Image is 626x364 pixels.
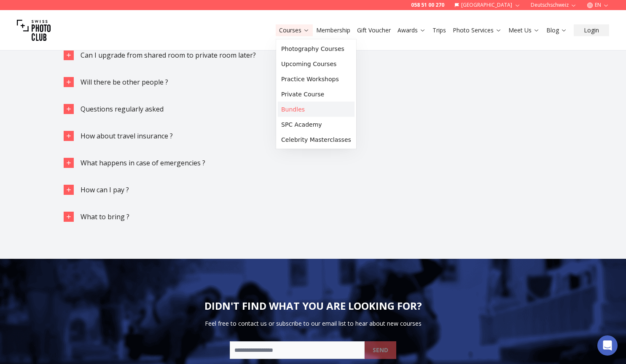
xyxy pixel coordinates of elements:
[57,151,570,175] button: What happens in case of emergencies ?
[81,212,129,221] span: What to bring ?
[449,24,505,36] button: Photo Services
[354,24,394,36] button: Gift Voucher
[394,24,429,36] button: Awards
[57,70,570,94] button: Will there be other people ?
[17,13,51,47] img: Swiss photo club
[204,299,422,313] h2: DIDN'T FIND WHAT YOU ARE LOOKING FOR?
[429,24,449,36] button: Trips
[81,185,129,194] span: How can I pay ?
[453,26,502,35] a: Photo Services
[373,346,388,354] b: SEND
[278,132,355,147] a: Celebrity Masterclasses
[81,77,168,87] span: Will there be other people ?
[57,97,570,121] button: Questions regularly asked
[278,117,355,132] a: SPC Academy
[81,131,173,141] span: How about travel insurance ?
[279,26,309,35] a: Courses
[398,26,426,35] a: Awards
[57,205,570,228] button: What to bring ?
[411,2,444,8] a: 058 51 00 270
[57,178,570,202] button: How can I pay ?
[543,24,570,36] button: Blog
[365,341,396,359] button: SEND
[81,50,256,60] span: Can I upgrade from shared room to private room later?
[357,26,391,35] a: Gift Voucher
[508,26,540,35] a: Meet Us
[278,41,355,56] a: Photography Courses
[57,124,570,148] button: How about travel insurance ?
[505,24,543,36] button: Meet Us
[278,56,355,72] a: Upcoming Courses
[574,24,609,36] button: Login
[57,43,570,67] button: Can I upgrade from shared room to private room later?
[597,335,618,356] div: Open Intercom Messenger
[313,24,354,36] button: Membership
[205,319,422,328] p: Feel free to contact us or subscribe to our email list to hear about new courses
[316,26,350,35] a: Membership
[546,26,567,35] a: Blog
[81,158,205,167] span: What happens in case of emergencies ?
[278,87,355,102] a: Private Course
[278,72,355,87] a: Practice Workshops
[81,104,164,114] span: Questions regularly asked
[278,102,355,117] a: Bundles
[433,26,446,35] a: Trips
[276,24,313,36] button: Courses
